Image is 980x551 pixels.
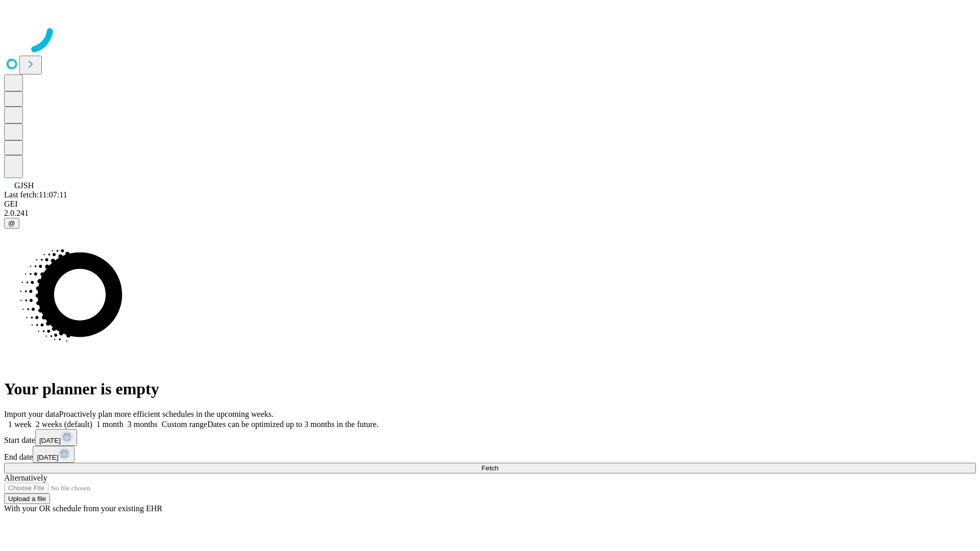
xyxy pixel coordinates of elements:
[37,454,58,461] span: [DATE]
[8,420,32,429] span: 1 week
[4,410,59,418] span: Import your data
[4,493,50,504] button: Upload a file
[59,410,274,418] span: Proactively plan more efficient schedules in the upcoming weeks.
[33,446,75,463] button: [DATE]
[4,199,976,209] div: GEI
[35,429,77,446] button: [DATE]
[162,420,207,429] span: Custom range
[4,446,976,463] div: End date
[4,190,67,199] span: Last fetch: 11:07:11
[207,420,378,429] span: Dates can be optimized up to 3 months in the future.
[96,420,124,429] span: 1 month
[8,219,15,227] span: @
[481,464,498,472] span: Fetch
[14,181,34,190] span: GJSH
[4,209,976,218] div: 2.0.241
[4,504,162,513] span: With your OR schedule from your existing EHR
[4,463,976,473] button: Fetch
[4,380,976,398] h1: Your planner is empty
[128,420,158,429] span: 3 months
[39,437,61,444] span: [DATE]
[4,473,47,482] span: Alternatively
[4,429,976,446] div: Start date
[4,218,19,229] button: @
[36,420,92,429] span: 2 weeks (default)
